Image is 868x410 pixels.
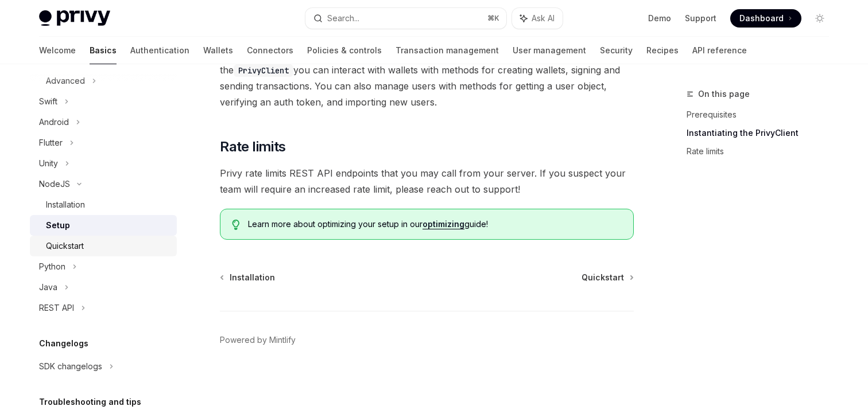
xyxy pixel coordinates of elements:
div: Android [39,115,69,129]
div: Quickstart [46,239,84,253]
span: Privy rate limits REST API endpoints that you may call from your server. If you suspect your team... [220,165,634,197]
a: Connectors [247,37,293,64]
a: Recipes [646,37,679,64]
div: Installation [46,198,85,212]
span: Ask AI [532,13,555,24]
div: Python [39,260,65,274]
a: Dashboard [730,9,801,28]
code: PrivyClient [234,64,293,77]
a: Instantiating the PrivyClient [687,124,838,142]
div: Unity [39,157,58,170]
a: Policies & controls [307,37,382,64]
span: Rate limits [220,138,285,156]
a: Wallets [203,37,233,64]
span: This is now your entry point to manage Privy from your server. With the you can interact with wal... [220,46,634,110]
a: Quickstart [582,272,633,283]
a: Setup [30,215,177,236]
svg: Tip [232,220,240,230]
button: Toggle dark mode [811,9,829,28]
a: Security [600,37,633,64]
span: On this page [698,87,750,101]
button: Ask AI [512,8,563,29]
span: Quickstart [582,272,624,283]
span: Learn more about optimizing your setup in our guide! [248,218,622,230]
div: Setup [46,218,70,232]
h5: Troubleshooting and tips [39,395,141,409]
button: Search...⌘K [305,8,506,29]
a: Basics [90,37,117,64]
span: Installation [230,272,275,283]
a: Support [685,13,716,24]
span: Dashboard [739,13,784,24]
div: SDK changelogs [39,360,102,373]
a: Welcome [39,37,76,64]
a: Prerequisites [687,106,838,124]
div: NodeJS [39,177,70,191]
a: Rate limits [687,142,838,161]
span: ⌘ K [487,14,499,23]
a: Quickstart [30,236,177,256]
div: Java [39,280,57,294]
div: Flutter [39,136,63,150]
a: optimizing [423,219,464,229]
div: Swift [39,95,57,108]
img: light logo [39,10,110,26]
a: User management [513,37,586,64]
a: Installation [221,272,275,283]
a: Authentication [130,37,189,64]
a: API reference [692,37,747,64]
a: Transaction management [396,37,499,64]
div: REST API [39,301,74,315]
a: Powered by Mintlify [220,334,296,346]
a: Installation [30,194,177,215]
a: Demo [648,13,671,24]
div: Search... [327,11,359,25]
h5: Changelogs [39,337,88,350]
